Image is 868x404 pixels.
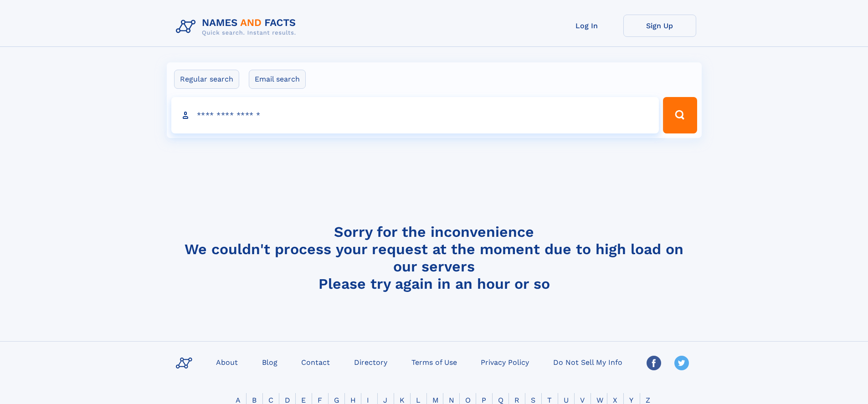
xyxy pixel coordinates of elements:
a: Directory [350,355,391,368]
a: Sign Up [623,15,696,37]
input: search input [171,97,659,133]
button: Search Button [663,97,697,133]
img: Twitter [674,356,689,370]
img: Facebook [647,356,661,370]
a: Log In [550,15,623,37]
a: Contact [298,355,334,368]
a: About [212,355,241,368]
h4: Sorry for the inconvenience We couldn't process your request at the moment due to high load on ou... [172,223,696,292]
a: Terms of Use [408,355,461,368]
label: Regular search [174,70,239,89]
img: Logo Names and Facts [172,15,303,39]
a: Blog [258,355,281,368]
label: Email search [249,70,306,89]
a: Privacy Policy [477,355,533,368]
a: Do Not Sell My Info [550,355,626,368]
